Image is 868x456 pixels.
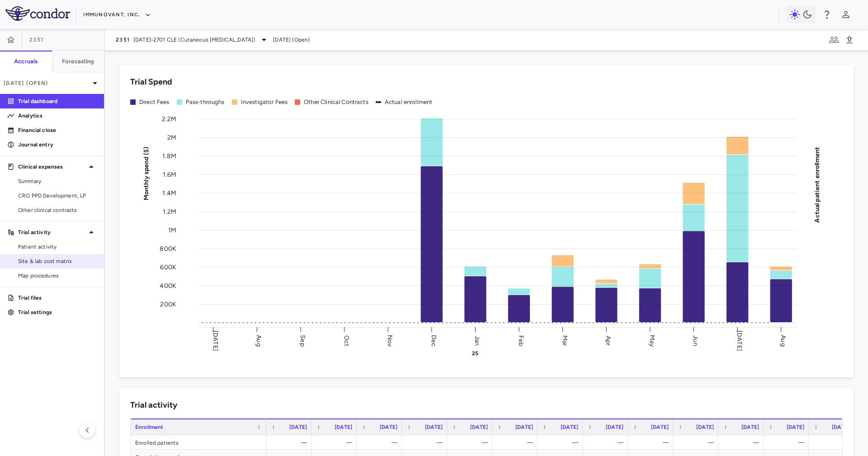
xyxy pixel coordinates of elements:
[18,141,97,149] p: Journal entry
[131,435,266,449] div: Enrolled patients
[160,263,176,271] tspan: 600K
[430,334,438,346] text: Dec
[241,98,288,106] div: Investigator Fees
[561,424,578,430] span: [DATE]
[455,435,488,450] div: —
[591,435,623,450] div: —
[741,424,759,430] span: [DATE]
[289,424,307,430] span: [DATE]
[304,98,368,106] div: Other Clinical Contracts
[212,330,219,351] text: [DATE]
[546,435,578,450] div: —
[133,36,255,44] span: [DATE]-2701 CLE (Cutaneous [MEDICAL_DATA])
[18,243,97,251] span: Patient activity
[772,435,804,450] div: —
[162,152,176,160] tspan: 1.8M
[787,424,804,430] span: [DATE]
[500,435,533,450] div: —
[18,308,97,316] p: Trial settings
[517,335,525,346] text: Feb
[186,98,225,106] div: Pass-throughs
[130,399,177,411] h6: Trial activity
[5,6,70,21] img: logo-full-SnFGN8VE.png
[18,257,97,265] span: Site & lab cost matrix
[335,424,352,430] span: [DATE]
[18,272,97,280] span: Map procedures
[18,163,86,171] p: Clinical expenses
[18,228,86,236] p: Trial activity
[139,98,170,106] div: Direct Fees
[779,335,787,346] text: Aug
[135,424,164,430] span: Enrollment
[299,335,307,346] text: Sep
[648,334,656,347] text: May
[606,424,623,430] span: [DATE]
[142,146,150,200] tspan: Monthly spend ($)
[813,146,821,222] tspan: Actual patient enrollment
[386,334,394,347] text: Nov
[472,350,478,357] text: 25
[18,97,97,105] p: Trial dashboard
[726,435,759,450] div: —
[832,424,849,430] span: [DATE]
[651,424,669,430] span: [DATE]
[273,36,310,44] span: [DATE] (Open)
[681,435,714,450] div: —
[255,335,263,346] text: Aug
[18,192,97,200] span: CRO PPD Development, LP
[343,335,350,346] text: Oct
[274,435,307,450] div: —
[696,424,714,430] span: [DATE]
[160,282,176,290] tspan: 400K
[18,112,97,120] p: Analytics
[515,424,533,430] span: [DATE]
[736,330,743,351] text: [DATE]
[163,171,176,179] tspan: 1.6M
[162,115,176,123] tspan: 2.2M
[83,8,151,22] button: Immunovant, Inc.
[561,335,569,346] text: Mar
[18,206,97,214] span: Other clinical contracts
[636,435,669,450] div: —
[470,424,488,430] span: [DATE]
[4,79,90,87] p: [DATE] (Open)
[168,226,176,234] tspan: 1M
[817,435,849,450] div: —
[365,435,397,450] div: —
[14,57,38,66] h6: Accruals
[320,435,352,450] div: —
[604,335,612,345] text: Apr
[160,301,176,308] tspan: 200K
[130,76,172,88] h6: Trial Spend
[425,424,443,430] span: [DATE]
[167,134,176,141] tspan: 2M
[116,36,130,43] span: 2351
[18,294,97,302] p: Trial files
[385,98,433,106] div: Actual enrollment
[473,335,481,345] text: Jan
[410,435,443,450] div: —
[692,335,699,346] text: Jun
[162,189,176,197] tspan: 1.4M
[18,126,97,134] p: Financial close
[18,177,97,185] span: Summary
[62,57,94,66] h6: Forecasting
[160,245,176,253] tspan: 800K
[380,424,397,430] span: [DATE]
[163,208,176,216] tspan: 1.2M
[29,36,43,43] span: 2351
